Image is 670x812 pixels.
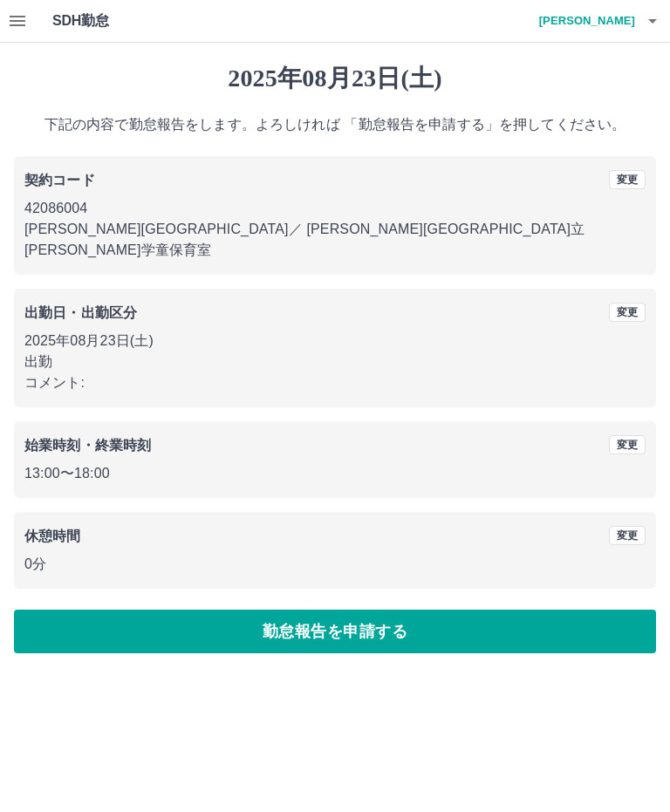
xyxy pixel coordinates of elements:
p: 下記の内容で勤怠報告をします。よろしければ 「勤怠報告を申請する」を押してください。 [14,114,656,135]
button: 勤怠報告を申請する [14,610,656,653]
p: 出勤 [24,351,646,372]
p: 2025年08月23日(土) [24,331,646,351]
button: 変更 [609,303,646,322]
p: 13:00 〜 18:00 [24,463,646,484]
p: コメント: [24,372,646,393]
b: 休憩時間 [24,529,81,543]
b: 契約コード [24,173,95,188]
p: 0分 [24,554,646,575]
h1: 2025年08月23日(土) [14,64,656,93]
button: 変更 [609,170,646,189]
button: 変更 [609,435,646,454]
p: [PERSON_NAME][GEOGRAPHIC_DATA] ／ [PERSON_NAME][GEOGRAPHIC_DATA]立[PERSON_NAME]学童保育室 [24,219,646,261]
p: 42086004 [24,198,646,219]
button: 変更 [609,526,646,545]
b: 始業時刻・終業時刻 [24,438,151,453]
b: 出勤日・出勤区分 [24,305,137,320]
